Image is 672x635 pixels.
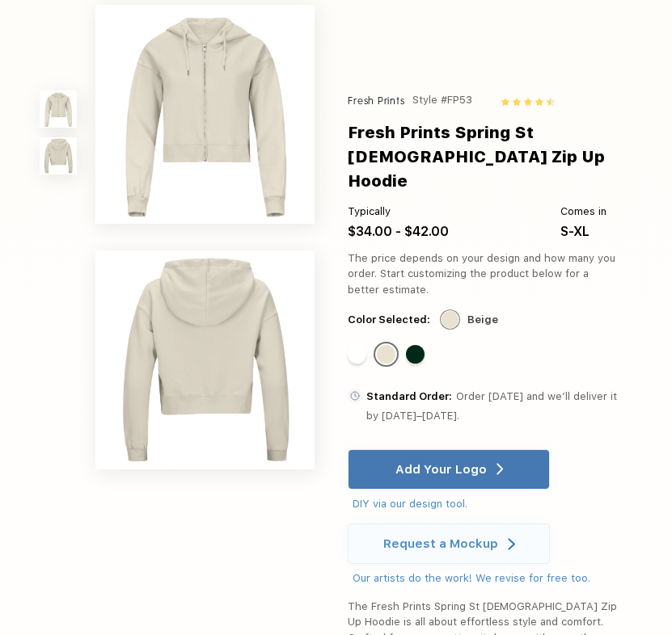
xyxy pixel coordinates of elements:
[535,98,543,106] img: yellow_star.svg
[366,390,452,402] span: Standard Order:
[348,314,430,326] div: Color Selected:
[348,90,404,110] div: Fresh Prints
[501,98,509,106] img: yellow_star.svg
[513,98,521,106] img: yellow_star.svg
[406,345,425,364] div: Forest
[395,461,487,477] div: Add Your Logo
[95,5,315,224] img: func=resize&h=640
[412,90,472,110] div: Style #FP53
[95,250,315,469] img: func=resize&h=640
[467,314,498,326] div: Beige
[560,222,590,242] div: S-XL
[366,390,617,422] span: Order [DATE] and we’ll deliver it by [DATE]–[DATE].
[353,570,623,587] div: Our artists do the work! We revise for free too.
[348,389,362,403] img: standard order
[524,98,532,106] img: yellow_star.svg
[40,90,77,128] img: func=resize&h=100
[377,345,395,364] div: Beige
[348,222,449,242] div: $34.00 - $42.00
[547,98,555,106] img: half_yellow_star.svg
[560,204,624,220] div: Comes in
[348,120,623,193] div: Fresh Prints Spring St [DEMOGRAPHIC_DATA] Zip Up Hoodie
[508,538,515,550] img: white arrow
[348,345,366,364] div: White
[353,496,623,512] div: DIY via our design tool.
[497,463,504,475] img: white arrow
[348,204,449,220] div: Typically
[40,137,77,175] img: func=resize&h=100
[348,250,623,298] div: The price depends on your design and how many you order. Start customizing the product below for ...
[383,536,498,552] div: Request a Mockup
